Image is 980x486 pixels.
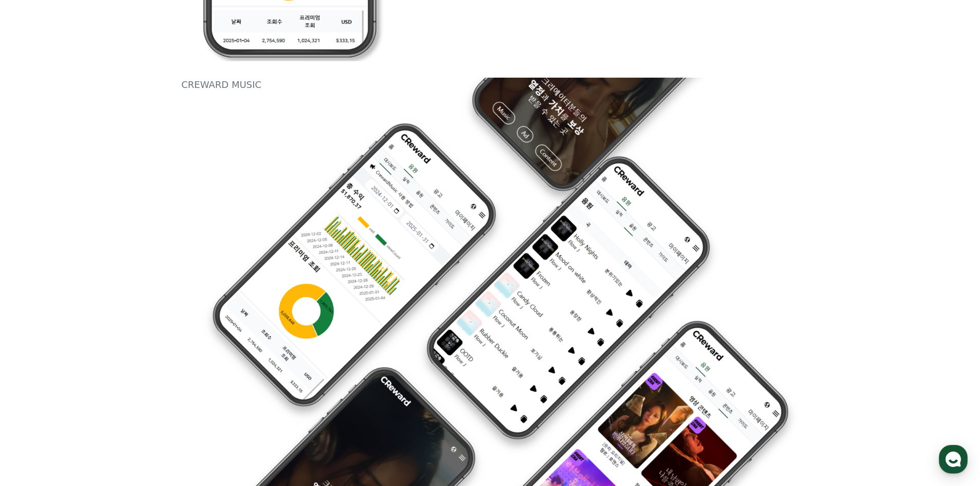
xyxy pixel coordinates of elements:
[68,326,133,352] a: 대화
[3,326,68,352] a: 홈
[32,341,39,350] span: 홈
[159,341,171,350] span: 설정
[182,78,262,481] p: CREWARD MUSIC
[94,342,106,350] span: 대화
[133,326,198,352] a: 설정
